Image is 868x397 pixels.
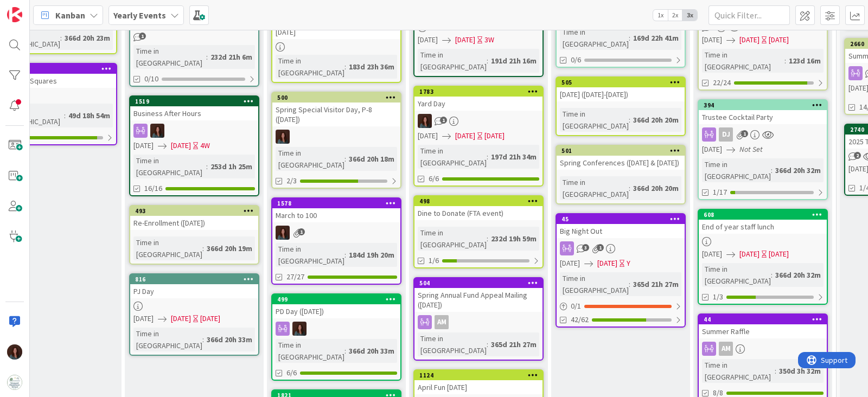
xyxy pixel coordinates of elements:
[286,367,297,379] span: 6/6
[704,316,827,323] div: 44
[277,296,400,303] div: 499
[854,152,861,159] span: 2
[171,313,191,324] span: [DATE]
[561,215,685,223] div: 45
[561,147,685,155] div: 501
[414,196,542,206] div: 498
[418,227,487,251] div: Time in [GEOGRAPHIC_DATA]
[699,315,827,324] div: 44
[130,124,258,138] div: RF
[414,97,542,111] div: Yard Day
[272,208,400,222] div: March to 100
[346,249,397,261] div: 184d 19h 20m
[144,73,158,85] span: 0/10
[630,278,681,290] div: 365d 21h 27m
[202,242,204,254] span: :
[719,342,733,356] div: AM
[272,198,400,208] div: 1578
[557,146,685,156] div: 501
[699,210,827,220] div: 608
[488,151,539,163] div: 197d 21h 34m
[414,87,542,111] div: 1783Yard Day
[702,49,784,73] div: Time in [GEOGRAPHIC_DATA]
[699,342,827,356] div: AM
[130,284,258,298] div: PJ Day
[713,291,723,303] span: 1/3
[653,10,668,21] span: 1x
[276,147,344,171] div: Time in [GEOGRAPHIC_DATA]
[346,345,397,357] div: 366d 20h 33m
[414,370,542,380] div: 1124
[414,370,542,394] div: 1124April Fun [DATE]
[135,207,258,215] div: 493
[488,338,539,350] div: 365d 21h 27m
[272,198,400,222] div: 1578March to 100
[171,140,191,151] span: [DATE]
[629,114,630,126] span: :
[699,100,827,110] div: 394
[682,10,697,21] span: 3x
[560,258,580,269] span: [DATE]
[487,55,488,67] span: :
[130,97,258,106] div: 1519
[713,77,731,88] span: 22/24
[630,182,681,194] div: 366d 20h 20m
[418,34,438,46] span: [DATE]
[139,33,146,40] span: 1
[582,244,589,251] span: 3
[419,279,542,287] div: 504
[272,304,400,318] div: PD Day ([DATE])
[272,103,400,126] div: Spring Special Visitor Day, P-8 ([DATE])
[775,365,776,377] span: :
[776,365,824,377] div: 350d 3h 32m
[7,375,22,390] img: avatar
[200,140,210,151] div: 4W
[23,2,49,15] span: Support
[560,26,629,50] div: Time in [GEOGRAPHIC_DATA]
[276,55,344,79] div: Time in [GEOGRAPHIC_DATA]
[769,34,789,46] div: [DATE]
[276,130,290,144] img: RF
[629,182,630,194] span: :
[597,258,617,269] span: [DATE]
[557,78,685,101] div: 505[DATE] ([DATE]-[DATE])
[133,313,154,324] span: [DATE]
[414,380,542,394] div: April Fun [DATE]
[133,328,202,351] div: Time in [GEOGRAPHIC_DATA]
[571,54,581,66] span: 0/6
[557,224,685,238] div: Big Night Out
[560,176,629,200] div: Time in [GEOGRAPHIC_DATA]
[206,161,208,172] span: :
[571,314,589,325] span: 42/62
[272,294,400,304] div: 499
[769,248,789,260] div: [DATE]
[429,255,439,266] span: 1/6
[699,220,827,234] div: End of year staff lunch
[135,276,258,283] div: 816
[699,100,827,124] div: 394Trustee Cocktail Party
[272,93,400,126] div: 500Spring Special Visitor Day, P-8 ([DATE])
[771,269,773,281] span: :
[429,173,439,184] span: 6/6
[272,130,400,144] div: RF
[627,258,630,269] div: Y
[344,153,346,165] span: :
[272,93,400,103] div: 500
[133,155,206,178] div: Time in [GEOGRAPHIC_DATA]
[130,206,258,216] div: 493
[414,206,542,220] div: Dine to Donate (FTA event)
[130,274,258,298] div: 816PJ Day
[557,78,685,87] div: 505
[418,130,438,142] span: [DATE]
[414,278,542,288] div: 504
[557,146,685,170] div: 501Spring Conferences ([DATE] & [DATE])
[133,140,154,151] span: [DATE]
[7,7,22,22] img: Visit kanbanzone.com
[773,164,824,176] div: 366d 20h 32m
[276,226,290,240] img: RF
[144,183,162,194] span: 16/16
[418,145,487,169] div: Time in [GEOGRAPHIC_DATA]
[133,45,206,69] div: Time in [GEOGRAPHIC_DATA]
[130,274,258,284] div: 816
[699,210,827,234] div: 608End of year staff lunch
